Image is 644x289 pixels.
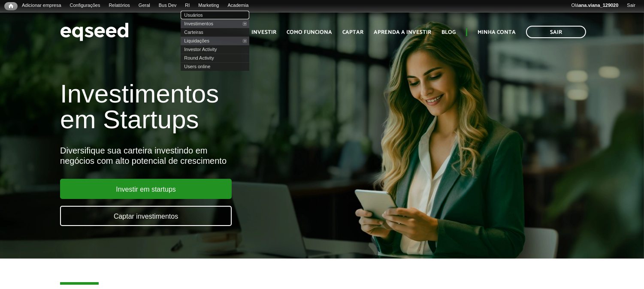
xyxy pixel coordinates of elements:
[251,30,276,35] a: Investir
[104,2,134,9] a: Relatórios
[60,206,232,226] a: Captar investimentos
[441,30,456,35] a: Blog
[181,11,249,19] a: Usuários
[60,81,369,132] h1: Investimentos em Startups
[60,21,129,43] img: EqSeed
[224,2,253,9] a: Academia
[154,2,181,9] a: Bus Dev
[374,30,431,35] a: Aprenda a investir
[60,145,369,166] div: Diversifique sua carteira investindo em negócios com alto potencial de crescimento
[66,2,105,9] a: Configurações
[526,26,586,38] a: Sair
[18,2,66,9] a: Adicionar empresa
[4,2,18,10] a: Início
[567,2,623,9] a: Oláana.viana_129020
[181,2,194,9] a: RI
[9,3,13,9] span: Início
[478,30,516,35] a: Minha conta
[579,3,619,8] strong: ana.viana_129020
[60,179,232,199] a: Investir em startups
[287,30,332,35] a: Como funciona
[134,2,154,9] a: Geral
[194,2,223,9] a: Marketing
[342,30,363,35] a: Captar
[623,2,640,9] a: Sair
